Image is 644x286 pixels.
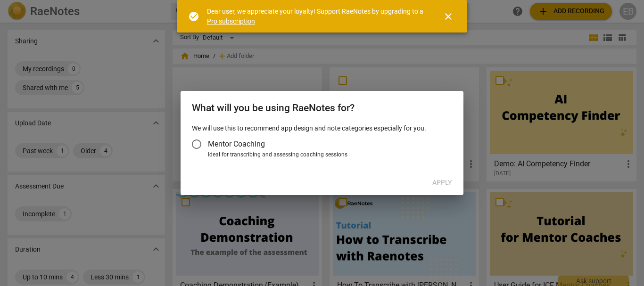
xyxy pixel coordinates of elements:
[437,5,460,28] button: Close
[208,139,265,149] span: Mentor Coaching
[192,102,452,114] h2: What will you be using RaeNotes for?
[188,11,199,22] span: check_circle
[208,151,449,159] div: Ideal for transcribing and assessing coaching sessions
[207,17,255,25] a: Pro subscription
[207,7,426,26] div: Dear user, we appreciate your loyalty! Support RaeNotes by upgrading to a
[192,123,452,133] p: We will use this to recommend app design and note categories especially for you.
[443,11,454,22] span: close
[192,133,452,159] div: Account type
